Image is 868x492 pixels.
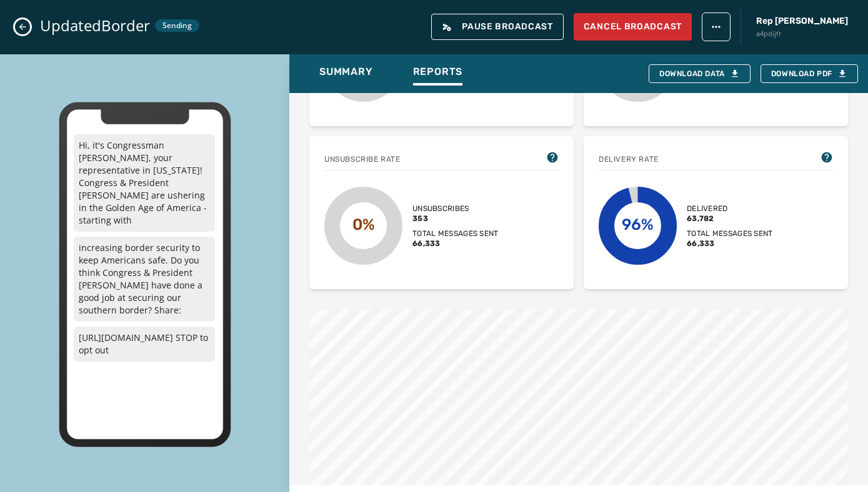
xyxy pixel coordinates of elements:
[687,229,773,239] span: Total messages sent
[319,66,373,78] span: Summary
[584,21,682,33] span: Cancel Broadcast
[771,69,847,79] span: Download PDF
[702,12,731,41] button: broadcast action menu
[431,14,564,40] button: Pause Broadcast
[756,29,848,39] span: a4pdijfr
[352,215,375,234] text: 0%
[309,59,383,88] button: Summary
[412,229,499,239] span: Total messages sent
[687,214,773,224] span: 63,782
[413,66,463,78] span: Reports
[412,204,499,214] span: Unsubscribes
[761,64,858,83] button: Download PDF
[599,154,659,164] span: Delivery Rate
[649,64,751,83] button: Download Data
[412,214,499,224] span: 353
[687,204,773,214] span: Delivered
[574,13,692,41] button: Cancel Broadcast
[403,59,473,88] button: Reports
[412,239,499,248] span: 66,333
[622,215,654,234] text: 96%
[687,239,773,248] span: 66,333
[442,22,553,32] span: Pause Broadcast
[659,69,740,79] div: Download Data
[756,15,848,27] span: Rep [PERSON_NAME]
[324,154,401,164] span: Unsubscribe Rate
